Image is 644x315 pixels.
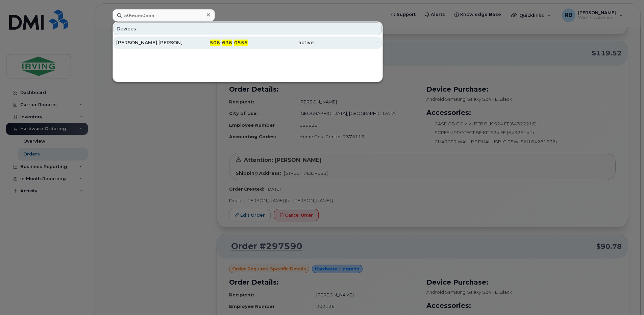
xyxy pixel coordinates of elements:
div: - [314,39,379,46]
span: 636 [222,40,232,46]
div: active [248,39,314,46]
div: Devices [114,22,382,35]
a: [PERSON_NAME] [PERSON_NAME]506-636-0555active- [114,37,382,49]
input: Find something... [113,9,215,21]
div: [PERSON_NAME] [PERSON_NAME] [116,39,182,46]
span: 506 [210,40,220,46]
div: - - [182,39,248,46]
span: 0555 [234,40,248,46]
